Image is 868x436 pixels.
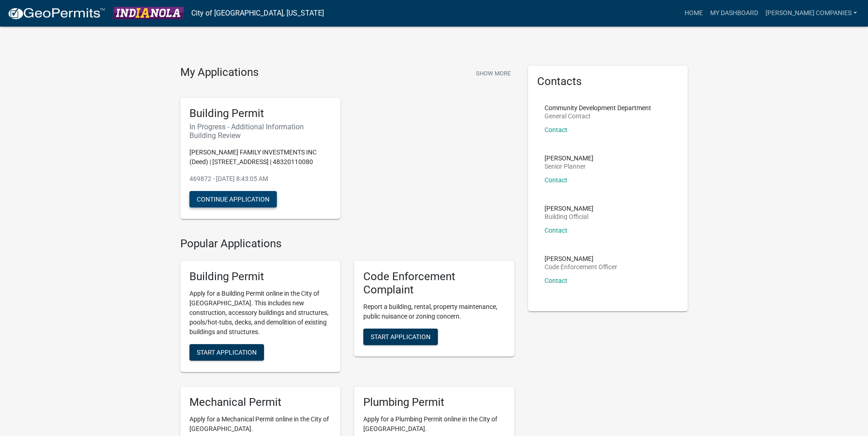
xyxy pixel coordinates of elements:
p: [PERSON_NAME] [545,255,617,262]
p: Report a building, rental, property maintenance, public nuisance or zoning concern. [363,302,505,321]
a: Home [681,5,706,22]
button: Show More [472,66,514,81]
p: [PERSON_NAME] [545,205,593,212]
p: [PERSON_NAME] [545,155,593,161]
p: Apply for a Building Permit online in the City of [GEOGRAPHIC_DATA]. This includes new constructi... [189,289,331,337]
a: City of [GEOGRAPHIC_DATA], [US_STATE] [191,5,324,21]
p: Community Development Department [545,105,651,111]
p: General Contact [545,113,651,119]
p: Building Official [545,213,593,220]
h5: Code Enforcement Complaint [363,270,505,297]
a: Contact [545,126,567,133]
a: [PERSON_NAME] Companies [762,5,861,22]
h5: Building Permit [189,270,331,283]
a: Contact [545,227,567,234]
h5: Plumbing Permit [363,396,505,409]
a: Contact [545,176,567,184]
p: [PERSON_NAME] FAMILY INVESTMENTS INC (Deed) | [STREET_ADDRESS] | 48320110080 [189,148,331,167]
a: My Dashboard [706,5,762,22]
p: Code Enforcement Officer [545,264,617,270]
button: Start Application [363,329,438,345]
h5: Contacts [537,75,679,88]
p: Senior Planner [545,163,593,170]
span: Start Application [371,333,431,340]
p: Apply for a Plumbing Permit online in the City of [GEOGRAPHIC_DATA]. [363,415,505,434]
img: City of Indianola, Iowa [113,7,184,19]
h5: Mechanical Permit [189,396,331,409]
button: Continue Application [189,191,277,207]
h6: In Progress - Additional Information Building Review [189,122,331,140]
h4: My Applications [180,66,259,80]
p: 469872 - [DATE] 8:43:05 AM [189,174,331,184]
a: Contact [545,277,567,284]
h4: Popular Applications [180,237,514,250]
button: Start Application [189,344,264,361]
h5: Building Permit [189,107,331,120]
span: Start Application [197,349,257,356]
p: Apply for a Mechanical Permit online in the City of [GEOGRAPHIC_DATA]. [189,415,331,434]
